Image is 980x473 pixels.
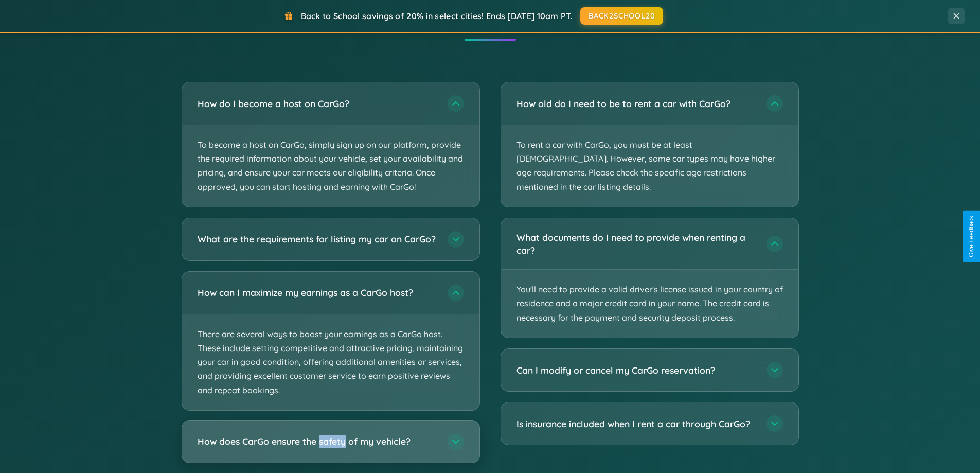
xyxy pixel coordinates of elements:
p: To rent a car with CarGo, you must be at least [DEMOGRAPHIC_DATA]. However, some car types may ha... [501,125,798,207]
p: You'll need to provide a valid driver's license issued in your country of residence and a major c... [501,270,798,338]
p: To become a host on CarGo, simply sign up on our platform, provide the required information about... [182,125,479,207]
h3: How can I maximize my earnings as a CarGo host? [198,286,437,299]
div: Give Feedback [968,216,975,257]
h3: Can I modify or cancel my CarGo reservation? [516,363,756,376]
h3: What documents do I need to provide when renting a car? [516,231,756,256]
p: There are several ways to boost your earnings as a CarGo host. These include setting competitive ... [182,314,479,410]
h3: How do I become a host on CarGo? [198,97,437,110]
span: Back to School savings of 20% in select cities! Ends [DATE] 10am PT. [301,11,573,21]
button: BACK2SCHOOL20 [580,7,663,25]
h3: How does CarGo ensure the safety of my vehicle? [198,435,437,448]
h3: How old do I need to be to rent a car with CarGo? [516,97,756,110]
h3: Is insurance included when I rent a car through CarGo? [516,417,756,430]
h3: What are the requirements for listing my car on CarGo? [198,233,437,246]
